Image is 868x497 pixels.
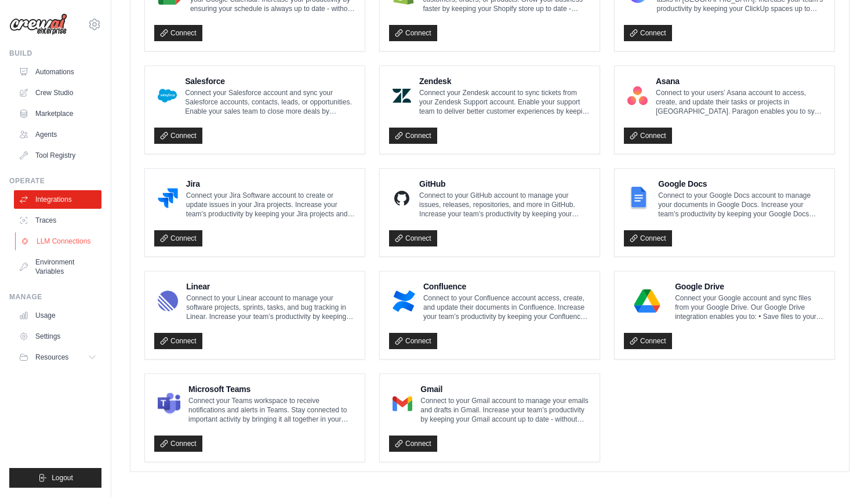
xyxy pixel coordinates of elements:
button: Resources [14,348,101,367]
a: Integrations [14,190,101,209]
a: Connect [389,25,437,41]
a: Traces [14,211,101,230]
a: Connect [154,230,202,246]
p: Connect your Google account and sync files from your Google Drive. Our Google Drive integration e... [675,293,825,321]
div: Manage [9,292,101,302]
h4: Jira [186,178,355,190]
a: Environment Variables [14,253,101,281]
p: Connect your Salesforce account and sync your Salesforce accounts, contacts, leads, or opportunit... [185,88,355,116]
span: Resources [35,353,68,362]
a: Automations [14,63,101,81]
a: LLM Connections [15,232,103,251]
a: Connect [389,333,437,349]
img: Gmail Logo [393,392,412,415]
img: Logo [9,13,67,35]
h4: GitHub [419,178,590,190]
a: Connect [624,128,672,144]
a: Connect [624,25,672,41]
div: Operate [9,176,101,186]
a: Agents [14,125,101,144]
img: Microsoft Teams Logo [158,392,180,415]
h4: Google Drive [675,281,825,292]
a: Connect [389,128,437,144]
h4: Microsoft Teams [188,383,355,395]
h4: Salesforce [185,75,355,87]
img: GitHub Logo [393,187,411,210]
h4: Confluence [423,281,590,292]
img: Asana Logo [627,84,648,107]
h4: Gmail [420,383,590,395]
img: Zendesk Logo [393,84,411,107]
div: Build [9,49,101,58]
img: Google Drive Logo [627,289,667,313]
a: Connect [389,436,437,452]
p: Connect to your Confluence account access, create, and update their documents in Confluence. Incr... [423,293,590,321]
a: Usage [14,306,101,325]
a: Tool Registry [14,146,101,165]
a: Settings [14,327,101,346]
button: Logout [9,468,101,488]
p: Connect to your GitHub account to manage your issues, releases, repositories, and more in GitHub.... [419,191,590,219]
img: Google Docs Logo [627,187,650,210]
p: Connect to your Gmail account to manage your emails and drafts in Gmail. Increase your team’s pro... [420,396,590,424]
h4: Asana [656,75,825,87]
a: Connect [154,128,202,144]
p: Connect your Jira Software account to create or update issues in your Jira projects. Increase you... [186,191,355,219]
p: Connect to your users’ Asana account to access, create, and update their tasks or projects in [GE... [656,88,825,116]
h4: Zendesk [419,75,590,87]
h4: Linear [186,281,355,292]
h4: Google Docs [658,178,825,190]
a: Connect [624,230,672,246]
a: Connect [154,333,202,349]
a: Connect [389,230,437,246]
p: Connect to your Linear account to manage your software projects, sprints, tasks, and bug tracking... [186,293,355,321]
span: Logout [52,473,73,483]
a: Marketplace [14,104,101,123]
a: Crew Studio [14,84,101,102]
a: Connect [154,436,202,452]
img: Salesforce Logo [158,84,177,107]
a: Connect [154,25,202,41]
p: Connect your Teams workspace to receive notifications and alerts in Teams. Stay connected to impo... [188,396,355,424]
img: Confluence Logo [393,289,415,313]
img: Linear Logo [158,289,178,313]
img: Jira Logo [158,187,178,210]
p: Connect your Zendesk account to sync tickets from your Zendesk Support account. Enable your suppo... [419,88,590,116]
p: Connect to your Google Docs account to manage your documents in Google Docs. Increase your team’s... [658,191,825,219]
a: Connect [624,333,672,349]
